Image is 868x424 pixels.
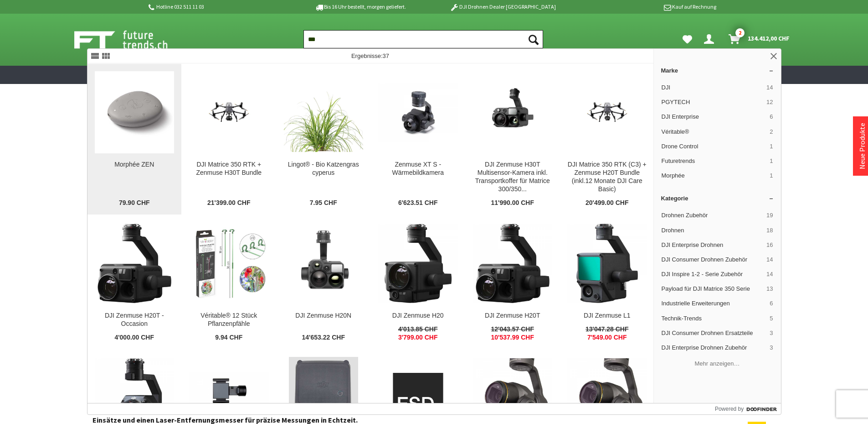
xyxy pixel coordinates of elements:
div: DJI Matrice 350 RTK + Zenmuse H30T Bundle [189,161,269,177]
div: DJI Zenmuse H20N [284,312,364,320]
span: 5 [770,314,773,323]
span: Futuretrends [662,157,766,165]
p: Hotline 032 511 11 03 [147,1,289,12]
span: 79.90 CHF [119,199,150,207]
a: Dein Konto [700,30,721,48]
span: 1 [770,157,773,165]
span: DJI Enterprise [662,113,766,121]
span: 37 [383,52,389,59]
img: DJI Zenmuse H30T Multisensor-Kamera inkl. Transportkoffer für Matrice 300/350... [473,83,553,142]
a: Powered by [715,403,781,414]
img: DJI Zenmuse H20T [473,224,553,304]
img: DroneControl FirstResponder, 1 Jahres Lizenz [378,373,458,423]
img: DJI Zenmuse L1 [567,224,647,304]
a: DJI Zenmuse H20N DJI Zenmuse H20N 14'653.22 CHF [277,215,371,349]
a: DJI Zenmuse H30T Multisensor-Kamera inkl. Transportkoffer für Matrice 300/350... DJI Zenmuse H30T... [466,64,560,215]
span: 1 [770,172,773,180]
span: 6 [770,299,773,308]
a: Lingot® - Bio Katzengras cyperus Lingot® - Bio Katzengras cyperus 7.95 CHF [277,64,371,215]
span: 14 [766,256,773,264]
div: Zenmuse XT S - Wärmebildkamera [378,161,458,177]
a: DJI Zenmuse H20T DJI Zenmuse H20T 12'043.57 CHF 10'537.99 CHF [466,215,560,349]
a: DJI Zenmuse H20T - Occasion DJI Zenmuse H20T - Occasion 4'000.00 CHF [87,215,182,349]
div: DJI Zenmuse H20T - Occasion [95,312,175,328]
span: 4'013.85 CHF [398,325,438,334]
button: Mehr anzeigen… [657,356,777,371]
a: Meine Favoriten [678,30,697,48]
img: Zenmuse XT S - Wärmebildkamera [378,83,458,142]
span: 11'990.00 CHF [491,199,534,207]
img: Morphée ZEN [95,73,175,152]
span: DJI Inspire 1-2 - Serie Zubehör [662,270,763,278]
span: 12'043.57 CHF [491,325,534,334]
span: 2 [735,28,745,37]
span: Morphée [662,172,766,180]
span: 2 [770,128,773,136]
a: Kategorie [654,191,781,205]
div: DJI Zenmuse H20 [378,312,458,320]
span: 10'537.99 CHF [491,334,534,342]
div: Lingot® - Bio Katzengras cyperus [284,161,364,177]
span: Technik-Trends [662,314,766,323]
span: Drone Control [662,142,766,151]
a: DJI Matrice 350 RTK (C3) + Zenmuse H20T Bundle (inkl.12 Monate DJI Care Basic) DJI Matrice 350 RT... [560,64,654,215]
span: Drohnen [662,226,763,235]
span: 18 [766,226,773,235]
span: 6'623.51 CHF [398,199,438,207]
span: Ergebnisse: [351,52,389,59]
span: 3 [770,344,773,352]
div: DJI Zenmuse H30T Multisensor-Kamera inkl. Transportkoffer für Matrice 300/350... [473,161,553,194]
div: Véritable® 12 Stück Pflanzenpfähle [189,312,269,328]
span: DJI Consumer Drohnen Ersatzteile [662,329,766,337]
img: Lingot® - Bio Katzengras cyperus [284,73,364,152]
span: DJI Enterprise Drohnen [662,241,763,249]
span: 4'000.00 CHF [114,334,154,342]
span: 9.94 CHF [215,334,242,342]
span: Véritable® [662,128,766,136]
a: Morphée ZEN Morphée ZEN 79.90 CHF [87,64,182,215]
a: DJI Matrice 350 RTK + Zenmuse H30T Bundle DJI Matrice 350 RTK + Zenmuse H30T Bundle 21'399.00 CHF [182,64,276,215]
span: 14 [766,84,773,92]
span: 6 [770,113,773,121]
input: Produkt, Marke, Kategorie, EAN, Artikelnummer… [303,30,543,48]
span: PGYTECH [662,98,763,106]
a: Marke [654,63,781,78]
span: DJI [662,84,763,92]
span: 7'549.00 CHF [587,334,627,342]
span: Payload für DJI Matrice 350 Serie [662,285,763,293]
span: 13'047.28 CHF [586,325,628,334]
div: Morphée ZEN [95,161,175,169]
a: DJI Zenmuse L1 DJI Zenmuse L1 13'047.28 CHF 7'549.00 CHF [560,215,654,349]
p: DJI Drohnen Dealer [GEOGRAPHIC_DATA] [431,1,574,12]
span: 13 [766,285,773,293]
span: 16 [766,241,773,249]
img: Shop Futuretrends - zur Startseite wechseln [74,28,188,51]
img: Véritable® 12 Stück Pflanzenpfähle [189,224,269,304]
img: DJI Matrice 350 RTK + Zenmuse H30T Bundle [189,87,269,137]
img: DJI Zenmuse H20N [284,224,364,304]
span: 21'399.00 CHF [207,199,250,207]
span: 134.412,00 CHF [748,31,790,46]
span: 3 [770,329,773,337]
span: 19 [766,211,773,220]
a: Warenkorb [725,30,794,48]
div: DJI Zenmuse H20T [473,312,553,320]
div: DJI Zenmuse L1 [567,312,647,320]
span: 3'799.00 CHF [398,334,438,342]
span: 14 [766,270,773,278]
span: DJI Enterprise Drohnen Zubehör [662,344,766,352]
span: 12 [766,98,773,106]
a: Neue Produkte [858,123,867,169]
span: Industrielle Erweiterungen [662,299,766,308]
span: DJI Consumer Drohnen Zubehör [662,256,763,264]
span: 1 [770,142,773,151]
a: Véritable® 12 Stück Pflanzenpfähle Véritable® 12 Stück Pflanzenpfähle 9.94 CHF [182,215,276,349]
img: DJI Zenmuse H20 [378,224,458,304]
span: 20'499.00 CHF [586,199,628,207]
p: Bis 16 Uhr bestellt, morgen geliefert. [289,1,431,12]
span: 14'653.22 CHF [302,334,345,342]
img: DJI Matrice 350 RTK (C3) + Zenmuse H20T Bundle (inkl.12 Monate DJI Care Basic) [567,87,647,137]
span: 7.95 CHF [310,199,337,207]
div: DJI Matrice 350 RTK (C3) + Zenmuse H20T Bundle (inkl.12 Monate DJI Care Basic) [567,161,647,194]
